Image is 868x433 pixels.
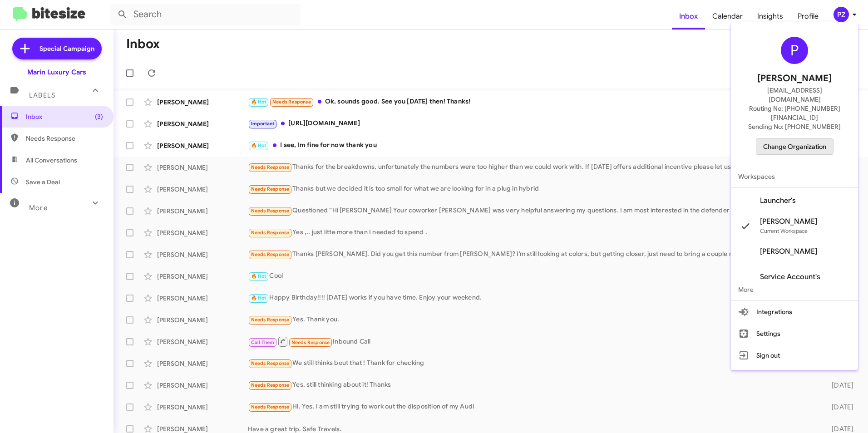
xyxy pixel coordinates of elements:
span: Change Organization [763,139,826,154]
div: P [781,37,808,64]
button: Integrations [731,301,858,323]
span: Current Workspace [760,227,808,234]
span: More [731,279,858,300]
span: Routing No: [PHONE_NUMBER][FINANCIAL_ID] [742,104,847,122]
span: [PERSON_NAME] [760,217,817,226]
button: Settings [731,323,858,344]
button: Change Organization [756,138,833,155]
span: Launcher's [760,196,796,205]
span: [PERSON_NAME] [760,247,817,256]
span: Service Account's [760,272,820,281]
button: Sign out [731,344,858,366]
span: [EMAIL_ADDRESS][DOMAIN_NAME] [742,86,847,104]
span: Workspaces [731,166,858,187]
span: Sending No: [PHONE_NUMBER] [748,122,841,131]
span: [PERSON_NAME] [757,71,832,86]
